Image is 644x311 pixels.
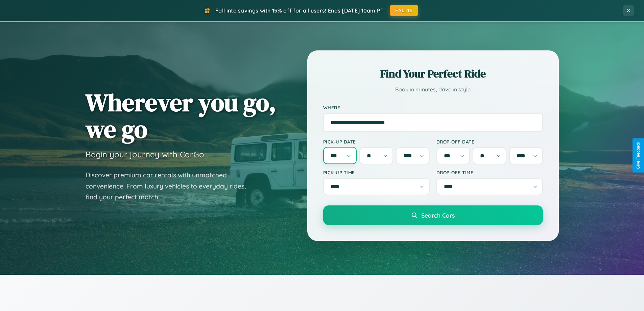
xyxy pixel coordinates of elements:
[636,142,641,169] div: Give Feedback
[323,205,543,225] button: Search Cars
[323,66,543,81] h2: Find Your Perfect Ride
[390,5,418,16] button: FALL15
[86,170,255,203] p: Discover premium car rentals with unmatched convenience. From luxury vehicles to everyday rides, ...
[323,170,430,175] label: Pick-up Time
[323,139,430,145] label: Pick-up Date
[323,85,543,94] p: Book in minutes, drive in style
[421,212,455,219] span: Search Cars
[86,89,276,142] h1: Wherever you go, we go
[436,139,543,145] label: Drop-off Date
[323,105,543,110] label: Where
[215,7,385,14] span: Fall into savings with 15% off for all users! Ends [DATE] 10am PT.
[86,149,204,159] h3: Begin your journey with CarGo
[436,170,543,175] label: Drop-off Time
